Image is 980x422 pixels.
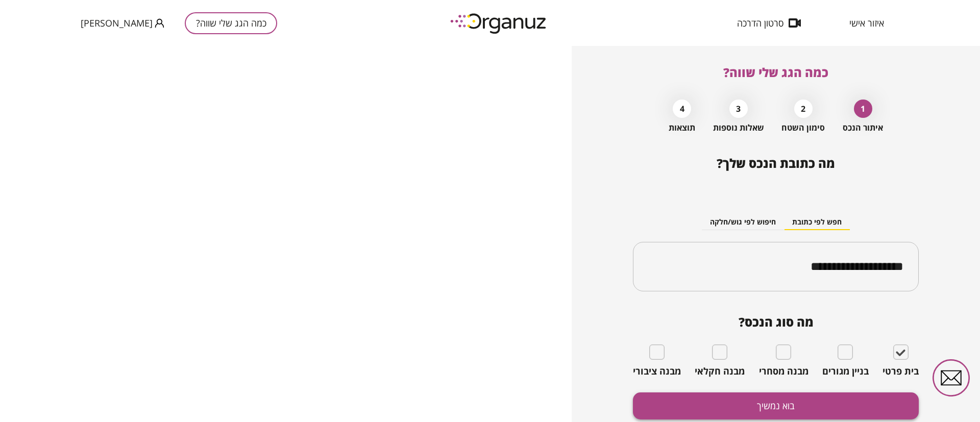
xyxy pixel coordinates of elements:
div: 4 [673,100,691,118]
span: מבנה ציבורי [633,366,681,377]
button: כמה הגג שלי שווה? [185,12,277,34]
span: שאלות נוספות [713,123,764,133]
span: [PERSON_NAME] [81,18,153,28]
span: סימון השטח [781,123,825,133]
div: 3 [729,100,748,118]
button: בוא נמשיך [633,392,919,419]
span: איתור הנכס [843,123,883,133]
span: סרטון הדרכה [737,18,783,28]
button: חפש לפי כתובת [784,215,850,230]
span: תוצאות [669,123,695,133]
span: מה סוג הנכס? [633,315,919,329]
span: בית פרטי [883,366,919,377]
div: 2 [794,100,813,118]
button: סרטון הדרכה [722,18,816,28]
button: איזור אישי [834,18,899,28]
span: כמה הגג שלי שווה? [723,64,828,81]
button: חיפוש לפי גוש/חלקה [702,215,784,230]
span: מה כתובת הנכס שלך? [717,155,835,171]
span: איזור אישי [849,18,884,28]
img: logo [443,9,555,37]
span: מבנה חקלאי [695,366,745,377]
div: 1 [854,100,872,118]
span: בניין מגורים [822,366,869,377]
button: [PERSON_NAME] [81,17,164,30]
span: מבנה מסחרי [759,366,808,377]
